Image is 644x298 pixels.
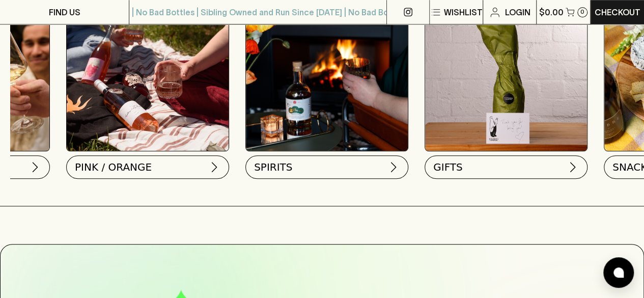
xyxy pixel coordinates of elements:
img: chevron-right.svg [208,161,220,173]
span: GIFTS [433,160,462,174]
button: PINK / ORANGE [66,155,229,179]
img: chevron-right.svg [29,161,41,173]
img: chevron-right.svg [567,161,579,173]
img: chevron-right.svg [387,161,400,173]
span: PINK / ORANGE [75,160,152,174]
button: GIFTS [425,155,587,179]
p: FIND US [49,6,80,18]
button: SPIRITS [245,155,408,179]
p: $0.00 [539,6,564,18]
p: Login [505,6,530,18]
p: Wishlist [444,6,483,18]
p: Checkout [595,6,640,18]
p: 0 [580,9,584,15]
img: bubble-icon [613,267,624,278]
span: SPIRITS [254,160,292,174]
